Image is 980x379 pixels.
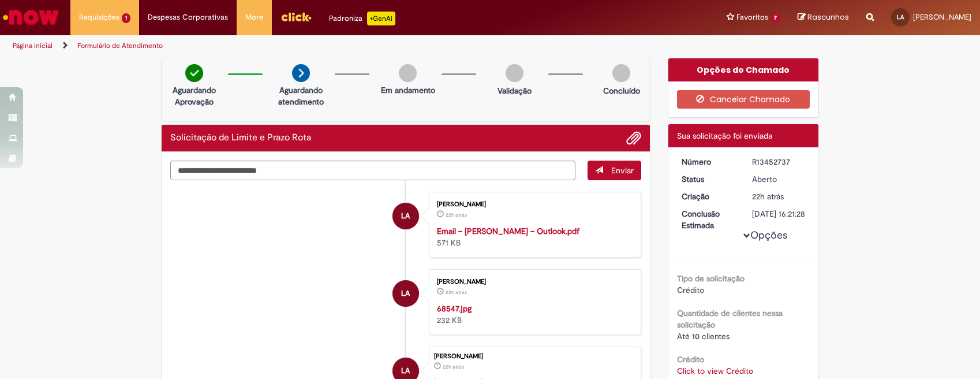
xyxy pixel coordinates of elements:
p: +GenAi [367,12,395,25]
img: img-circle-grey.png [612,64,630,82]
a: Email – [PERSON_NAME] – Outlook.pdf [437,226,579,236]
p: Concluído [603,85,640,96]
span: [PERSON_NAME] [913,12,971,22]
img: img-circle-grey.png [506,64,523,82]
div: Padroniza [329,12,395,25]
span: LA [401,202,410,230]
p: Aguardando atendimento [273,84,329,107]
div: 571 KB [437,225,629,248]
div: Levy Barbosa Araujo [392,280,419,307]
button: Cancelar Chamado [677,90,810,109]
h2: Solicitação de Limite e Prazo Rota Histórico de tíquete [170,133,311,143]
dt: Criação [673,191,744,202]
b: Quantidade de clientes nessa solicitação [677,308,783,330]
span: 22h atrás [446,211,467,218]
span: Favoritos [736,12,768,23]
span: Sua solicitação foi enviada [677,131,772,141]
div: 27/08/2025 14:21:24 [752,191,806,202]
div: R13452737 [752,156,806,168]
img: ServiceNow [1,6,61,29]
b: Tipo de solicitação [677,273,745,284]
dt: Status [673,173,744,185]
div: Opções do Chamado [668,58,819,81]
div: Levy Barbosa Araujo [392,203,419,229]
time: 27/08/2025 13:54:09 [446,289,467,296]
span: 1 [122,13,130,23]
time: 27/08/2025 14:21:24 [443,363,464,370]
span: 22h atrás [443,363,464,370]
dt: Conclusão Estimada [673,208,744,231]
button: Adicionar anexos [626,131,641,146]
ul: Trilhas de página [9,35,645,57]
img: check-circle-green.png [185,64,203,82]
time: 27/08/2025 14:21:10 [446,211,467,218]
span: Enviar [611,165,634,176]
dt: Número [673,156,744,168]
span: 22h atrás [752,191,784,202]
span: Despesas Corporativas [148,12,228,23]
span: Crédito [677,285,704,295]
p: Validação [498,85,532,96]
a: Página inicial [13,41,53,50]
img: click_logo_yellow_360x200.png [280,8,312,25]
p: Em andamento [381,84,435,96]
div: Aberto [752,173,806,185]
span: Até 10 clientes [677,331,730,341]
b: Crédito [677,354,704,365]
p: Aguardando Aprovação [166,84,222,107]
time: 27/08/2025 14:21:24 [752,191,784,202]
a: 68547.jpg [437,303,472,314]
span: Requisições [79,12,119,23]
img: img-circle-grey.png [399,64,417,82]
div: [PERSON_NAME] [434,353,635,360]
span: 7 [770,13,780,23]
div: 232 KB [437,303,629,326]
a: Click to view Crédito [677,366,753,376]
span: LA [401,280,410,307]
div: [DATE] 16:21:28 [752,208,806,220]
div: [PERSON_NAME] [437,201,629,208]
span: LA [897,13,904,21]
a: Formulário de Atendimento [77,41,163,50]
div: [PERSON_NAME] [437,278,629,285]
textarea: Digite sua mensagem aqui... [170,161,575,180]
a: Rascunhos [798,12,849,23]
span: 22h atrás [446,289,467,296]
span: More [245,12,263,23]
span: Rascunhos [807,12,849,23]
img: arrow-next.png [292,64,310,82]
button: Enviar [588,161,641,180]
